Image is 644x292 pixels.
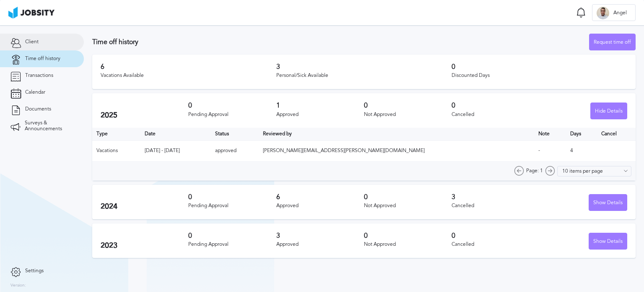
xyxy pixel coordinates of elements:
[452,102,539,109] h3: 0
[276,63,452,71] h3: 3
[25,89,45,95] span: Calendar
[211,140,259,161] td: approved
[188,112,276,118] div: Pending Approval
[452,73,627,79] div: Discounted Days
[25,56,60,62] span: Time off history
[140,128,211,140] th: Toggle SortBy
[364,242,452,247] div: Not Approved
[101,63,276,71] h3: 6
[188,193,276,201] h3: 0
[590,103,627,119] button: Hide Details
[364,112,452,118] div: Not Approved
[188,203,276,209] div: Pending Approval
[452,63,627,71] h3: 0
[276,73,452,79] div: Personal/Sick Available
[589,194,627,211] button: Show Details
[364,203,452,209] div: Not Approved
[101,202,188,211] h2: 2024
[597,7,609,19] div: A
[276,193,364,201] h3: 6
[589,233,627,250] div: Show Details
[592,4,636,21] button: AAngel
[140,140,211,161] td: [DATE] - [DATE]
[452,203,539,209] div: Cancelled
[25,120,73,132] span: Surveys & Announcements
[8,7,55,18] img: ab4bad089aa723f57921c736e9817d99.png
[101,241,188,250] h2: 2023
[589,195,627,211] div: Show Details
[188,242,276,247] div: Pending Approval
[10,283,26,288] label: Version:
[452,193,539,201] h3: 3
[276,232,364,239] h3: 3
[597,128,636,140] th: Cancel
[452,242,539,247] div: Cancelled
[276,203,364,209] div: Approved
[263,147,425,153] span: [PERSON_NAME][EMAIL_ADDRESS][PERSON_NAME][DOMAIN_NAME]
[92,128,140,140] th: Type
[259,128,534,140] th: Toggle SortBy
[101,111,188,120] h2: 2025
[211,128,259,140] th: Toggle SortBy
[609,10,631,16] span: Angel
[534,128,566,140] th: Toggle SortBy
[25,39,39,45] span: Client
[566,140,597,161] td: 4
[188,232,276,239] h3: 0
[364,193,452,201] h3: 0
[25,106,51,112] span: Documents
[566,128,597,140] th: Days
[92,140,140,161] td: Vacations
[25,268,44,274] span: Settings
[364,232,452,239] h3: 0
[276,102,364,109] h3: 1
[591,103,627,120] div: Hide Details
[276,112,364,118] div: Approved
[101,73,276,79] div: Vacations Available
[25,73,53,79] span: Transactions
[589,233,627,250] button: Show Details
[589,34,636,50] button: Request time off
[92,38,589,46] h3: Time off history
[452,232,539,239] h3: 0
[364,102,452,109] h3: 0
[526,168,543,174] span: Page: 1
[188,102,276,109] h3: 0
[276,242,364,247] div: Approved
[589,34,635,51] div: Request time off
[452,112,539,118] div: Cancelled
[538,147,540,153] span: -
